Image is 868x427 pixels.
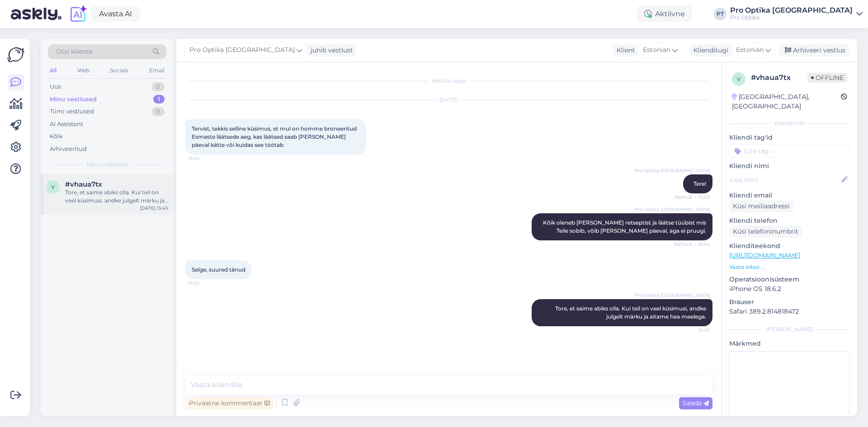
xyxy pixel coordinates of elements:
input: Lisa tag [729,144,850,158]
div: Uus [50,82,61,91]
div: Tiimi vestlused [50,107,94,116]
div: Klient [613,46,635,55]
input: Lisa nimi [730,175,840,185]
div: Web [75,65,91,76]
span: Pro Optika [GEOGRAPHIC_DATA] [635,167,710,174]
p: Kliendi tag'id [729,133,850,142]
span: Pro Optika [GEOGRAPHIC_DATA] [635,292,710,299]
div: [DATE] [185,96,712,104]
div: Pro Optika [GEOGRAPHIC_DATA] [730,7,853,14]
p: Klienditeekond [729,241,850,251]
span: Saada [683,399,709,407]
div: PT [714,8,726,20]
span: Nähtud ✓ 15:44 [674,241,710,248]
p: Safari 389.2.814818472 [729,307,850,316]
div: Küsi meiliaadressi [729,200,793,212]
div: [PERSON_NAME] [729,325,850,333]
span: Estonian [736,45,764,55]
span: Pro Optika [GEOGRAPHIC_DATA] [189,45,295,55]
div: [GEOGRAPHIC_DATA], [GEOGRAPHIC_DATA] [732,92,841,111]
div: Socials [108,65,130,76]
span: Nähtud ✓ 15:43 [675,194,710,201]
div: Vestlus algas [185,77,712,85]
p: iPhone OS 18.6.2 [729,284,850,294]
a: Pro Optika [GEOGRAPHIC_DATA]Pro Optika [730,7,863,21]
span: Kõik oleneb [PERSON_NAME] retseptist ja läätse tüübist mis Teile sobib, võib [PERSON_NAME] päeval... [543,219,708,234]
span: Pro Optika [GEOGRAPHIC_DATA] [635,206,710,213]
div: All [48,65,58,76]
div: Klienditugi [690,46,728,55]
div: [DATE] 15:45 [140,205,168,211]
a: Avasta AI [91,6,140,22]
span: Tore, et saime abiks olla. Kui teil on veel küsimusi, andke julgelt märku ja aitame hea meelega. [555,305,708,320]
span: v [51,183,55,190]
div: Pro Optika [730,14,853,21]
span: Estonian [643,45,670,55]
span: #vhaua7tx [65,180,102,188]
div: # vhaua7tx [751,72,807,83]
div: Privaatne kommentaar [185,397,274,409]
div: Email [147,65,166,76]
p: Operatsioonisüsteem [729,275,850,284]
p: Märkmed [729,339,850,348]
a: [URL][DOMAIN_NAME] [729,251,800,259]
div: Kõik [50,132,63,141]
div: AI Assistent [50,120,83,129]
span: Selge, suured tänud [192,266,245,273]
div: 0 [151,82,165,91]
div: 0 [151,107,165,116]
div: Minu vestlused [50,95,97,104]
div: Aktiivne [637,6,692,22]
div: Arhiveeri vestlus [779,44,849,56]
p: Brauser [729,297,850,307]
div: 1 [153,95,165,104]
p: Kliendi telefon [729,216,850,225]
p: Kliendi nimi [729,161,850,171]
div: Küsi telefoninumbrit [729,225,802,238]
p: Vaata edasi ... [729,263,850,271]
span: Tere! [693,180,706,187]
p: Kliendi email [729,191,850,200]
span: 15:43 [188,155,222,162]
img: explore-ai [69,5,88,23]
span: Tervist, tekkis selline küsimus, et mul on homme broneeritud Esmaste läätsede aeg, kas läätsed sa... [192,125,358,148]
div: juhib vestlust [307,46,353,55]
div: Kliendi info [729,119,850,127]
span: v [737,75,741,82]
span: Otsi kliente [56,47,92,56]
img: Askly Logo [7,46,24,63]
span: Minu vestlused [87,160,127,169]
span: Offline [807,73,847,83]
div: Arhiveeritud [50,145,87,154]
span: 15:45 [676,327,710,333]
span: 15:45 [188,280,222,286]
div: Tore, et saime abiks olla. Kui teil on veel küsimusi, andke julgelt märku ja aitame hea meelega. [65,188,168,205]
